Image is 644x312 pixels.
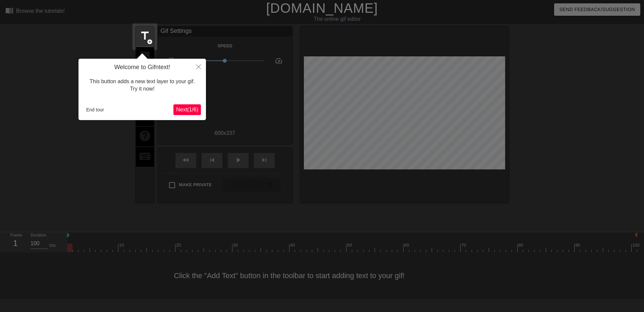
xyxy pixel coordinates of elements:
[173,104,201,115] button: Next
[191,59,206,74] button: Close
[176,107,198,112] span: Next ( 1 / 6 )
[84,71,201,100] div: This button adds a new text layer to your gif. Try it now!
[84,105,107,115] button: End tour
[84,64,201,71] h4: Welcome to Gifntext!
